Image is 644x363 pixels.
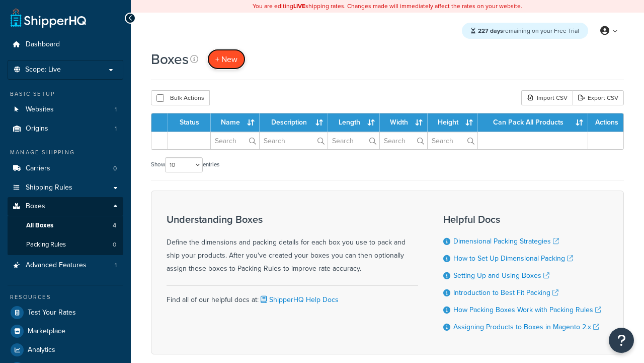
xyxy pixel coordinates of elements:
li: Advanced Features [8,256,123,275]
a: Introduction to Best Fit Packing [453,287,558,298]
span: Origins [26,125,48,133]
select: Showentries [165,157,203,172]
input: Search [211,132,259,149]
li: All Boxes [8,216,123,235]
a: ShipperHQ Home [11,8,86,28]
a: + New [207,49,246,70]
div: Find all of our helpful docs at: [167,285,418,307]
span: Scope: Live [25,66,61,74]
label: Show entries [151,157,219,172]
span: 0 [113,164,117,173]
h1: Boxes [151,49,189,69]
th: Description [260,113,328,132]
div: remaining on your Free Trial [462,23,588,39]
a: Setting Up and Using Boxes [453,270,549,281]
span: Boxes [26,202,45,211]
th: Can Pack All Products [478,113,588,132]
div: Resources [8,293,123,301]
a: Dashboard [8,35,123,54]
a: Origins 1 [8,119,123,138]
a: Packing Rules 0 [8,235,123,254]
span: All Boxes [26,221,53,230]
input: Search [328,132,379,149]
span: Test Your Rates [28,309,76,317]
a: Websites 1 [8,100,123,119]
input: Search [380,132,427,149]
a: Shipping Rules [8,178,123,197]
strong: 227 days [478,26,503,35]
a: Analytics [8,341,123,359]
a: Assigning Products to Boxes in Magento 2.x [453,322,599,332]
a: How to Set Up Dimensional Packing [453,253,573,264]
th: Width [380,113,427,132]
a: Marketplace [8,322,123,340]
a: Test Your Rates [8,304,123,322]
div: Import CSV [521,90,573,105]
div: Basic Setup [8,90,123,98]
span: 0 [113,240,116,249]
input: Search [260,132,328,149]
th: Status [168,113,211,132]
span: Advanced Features [26,261,87,270]
li: Carriers [8,159,123,178]
a: Advanced Features 1 [8,256,123,275]
span: 1 [115,261,117,270]
span: Dashboard [26,40,60,49]
li: Origins [8,119,123,138]
li: Boxes [8,197,123,255]
button: Open Resource Center [609,328,634,353]
span: Carriers [26,164,50,173]
th: Length [328,113,380,132]
a: Export CSV [573,90,624,105]
a: Boxes [8,197,123,216]
li: Packing Rules [8,235,123,254]
h3: Understanding Boxes [167,214,418,225]
div: Manage Shipping [8,148,123,157]
th: Name [211,113,260,132]
th: Actions [588,113,623,132]
a: Dimensional Packing Strategies [453,236,559,247]
span: Packing Rules [26,240,66,249]
span: Shipping Rules [26,184,72,192]
span: 1 [115,105,117,114]
span: Websites [26,105,54,114]
input: Search [428,132,477,149]
li: Websites [8,100,123,119]
a: Carriers 0 [8,159,123,178]
a: How Packing Boxes Work with Packing Rules [453,305,601,315]
a: ShipperHQ Help Docs [259,294,339,305]
span: Marketplace [28,327,65,336]
h3: Helpful Docs [443,214,601,225]
span: Analytics [28,346,55,354]
button: Bulk Actions [151,90,210,105]
span: 1 [115,125,117,133]
div: Define the dimensions and packing details for each box you use to pack and ship your products. Af... [167,214,418,275]
b: LIVE [293,2,305,11]
a: All Boxes 4 [8,216,123,235]
th: Height [428,113,478,132]
span: 4 [113,221,116,230]
span: + New [215,53,237,65]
